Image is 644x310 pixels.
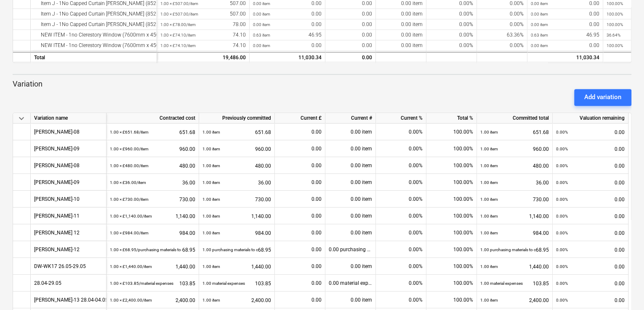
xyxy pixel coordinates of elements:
[556,197,568,202] small: 0.00%
[253,51,322,61] div: 0.00
[253,30,322,40] div: 46.95
[531,1,548,6] small: 0.00 item
[477,30,527,40] div: 63.36%
[202,208,271,225] div: 1,140.00
[160,30,246,40] div: 74.10
[376,123,426,140] div: 0.00%
[376,208,426,224] div: 0.00%
[110,231,149,235] small: 1.00 × £984.00 / item
[202,275,271,292] div: 103.85
[325,123,376,140] div: 0.00 item
[480,163,498,168] small: 1.00 item
[556,123,625,141] div: 0.00
[325,241,376,258] div: 0.00 purchasing materials to complete the tasks
[325,191,376,208] div: 0.00 item
[531,30,599,40] div: 46.95
[31,52,157,63] div: Total
[376,258,426,275] div: 0.00%
[199,113,275,123] div: Previously committed
[607,1,623,6] small: 100.00%
[253,22,270,27] small: 0.00 item
[110,208,195,225] div: 1,140.00
[325,40,376,51] div: 0.00
[480,298,498,302] small: 1.00 item
[34,241,80,257] div: DW-WK-12
[110,157,195,174] div: 480.00
[34,30,153,40] div: NEW ITEM - 1no Clerestory Window (7600mm x 450mm) - EPDM
[376,157,426,174] div: 0.00%
[253,40,322,51] div: 0.00
[426,30,477,40] div: 0.00%
[160,1,198,6] small: 1.00 × £507.00 / item
[480,197,498,202] small: 1.00 item
[202,264,220,269] small: 1.00 item
[325,19,376,30] div: 0.00
[376,241,426,258] div: 0.00%
[426,292,477,308] div: 100.00%
[34,224,80,241] div: DW-WK 12
[556,264,568,269] small: 0.00%
[34,275,61,291] div: 28.04-29.05
[426,208,477,224] div: 100.00%
[480,241,549,258] div: 68.95
[531,51,599,61] div: 0.00
[110,275,195,292] div: 103.85
[426,174,477,191] div: 100.00%
[202,180,220,185] small: 1.00 item
[426,157,477,174] div: 100.00%
[110,247,216,252] small: 1.00 × £68.95 / purchasing materials to complete the tasks
[426,241,477,258] div: 100.00%
[376,292,426,308] div: 0.00%
[202,174,271,191] div: 36.00
[480,174,549,191] div: 36.00
[574,89,631,106] button: Add variation
[480,264,498,269] small: 1.00 item
[556,241,625,258] div: 0.00
[556,191,625,208] div: 0.00
[202,224,271,242] div: 984.00
[110,174,195,191] div: 36.00
[160,40,246,51] div: 74.10
[426,40,477,51] div: 0.00%
[34,123,80,140] div: DW-WK-08
[556,208,625,225] div: 0.00
[202,258,271,275] div: 1,440.00
[325,275,376,292] div: 0.00 material expenses
[480,130,498,134] small: 1.00 item
[34,140,80,157] div: DW-WK-09
[325,157,376,174] div: 0.00 item
[556,298,568,302] small: 0.00%
[275,113,325,123] div: Current £
[480,140,549,158] div: 960.00
[556,157,625,174] div: 0.00
[160,51,246,61] div: 74.10
[376,191,426,208] div: 0.00%
[202,191,271,208] div: 730.00
[13,79,631,89] p: Variation
[278,174,322,191] div: 0.00
[278,157,322,174] div: 0.00
[376,9,426,19] div: 0.00 item
[34,292,108,308] div: DW-WK-13 28.04-04.05
[556,147,568,151] small: 0.00%
[34,51,153,61] div: NEW ITEM - 1no Clerestory Window (7600mm x 450mm) - Framework
[531,19,599,30] div: 0.00
[553,113,628,123] div: Valuation remaining
[556,180,568,185] small: 0.00%
[253,33,270,37] small: 0.63 item
[110,191,195,208] div: 730.00
[480,123,549,141] div: 651.68
[110,214,152,218] small: 1.00 × £1,140.00 / item
[325,30,376,40] div: 0.00
[556,140,625,158] div: 0.00
[202,298,220,302] small: 1.00 item
[34,174,80,190] div: DW-WK-09
[477,51,527,61] div: 0.00%
[376,224,426,241] div: 0.00%
[556,224,625,242] div: 0.00
[426,9,477,19] div: 0.00%
[253,43,270,48] small: 0.00 item
[253,12,270,16] small: 0.00 item
[480,247,568,252] small: 1.00 purchasing materials to complete the tasks
[202,130,220,134] small: 1.00 item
